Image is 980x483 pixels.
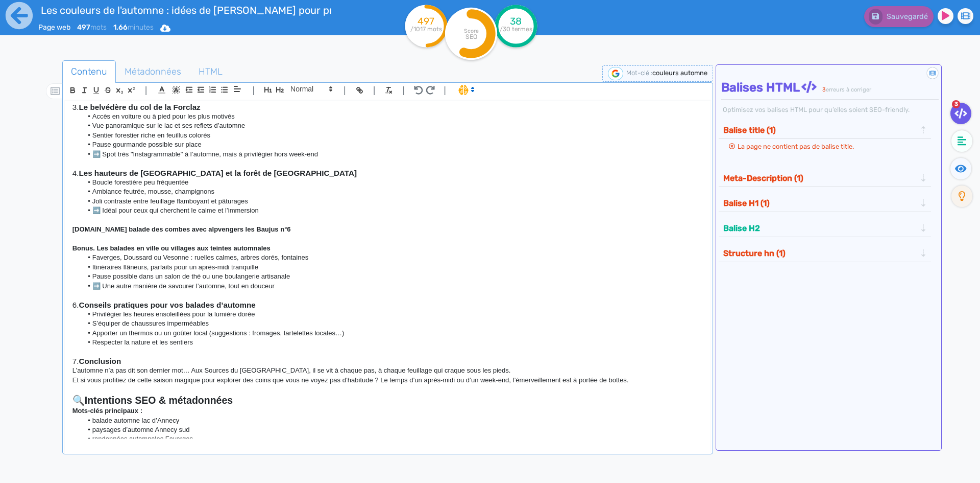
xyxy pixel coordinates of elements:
[738,143,854,150] span: La page ne contient pas de balise title.
[410,26,442,33] tspan: /1017 mots
[72,169,703,178] h3: 4.
[82,272,702,281] li: Pause possible dans un salon de thé ou une boulangerie artisanale
[82,131,702,140] li: Sentier forestier riche en feuillus colorés
[82,263,702,272] li: Itinéraires flâneurs, parfaits pour un après-midi tranquille
[190,58,231,85] span: HTML
[82,282,702,291] li: ➡️ Une autre manière de savourer l’automne, tout en douceur
[82,187,702,196] li: Ambiance feutrée, mousse, champignons
[82,425,702,434] li: paysages d’automne Annecy sud
[82,329,702,338] li: Apporter un thermos ou un goûter local (suggestions : fromages, tartelettes locales…)
[38,2,332,18] input: title
[190,60,231,83] a: HTML
[720,195,930,212] div: Balise H1 (1)
[464,28,479,34] tspan: Score
[82,112,702,121] li: Accès en voiture ou à pied pour les plus motivés
[82,140,702,149] li: Pause gourmande possible sur place
[79,103,200,111] strong: Le belvédère du col de la Forclaz
[72,366,703,375] p: L’automne n’a pas dit son dernier mot… Aux Sources du [GEOGRAPHIC_DATA], il se vit à chaque pas, ...
[252,83,255,97] span: |
[822,86,826,93] span: 3
[887,12,928,21] span: Sauvegardé
[62,60,116,83] a: Contenu
[79,357,121,365] strong: Conclusion
[626,69,652,77] span: Mot-clé :
[402,83,405,97] span: |
[454,84,478,96] span: I.Assistant
[79,301,255,309] strong: Conseils pratiques pour vos balades d’automne
[72,225,291,233] strong: [DOMAIN_NAME] balade des combes avec alpvengers les Baujus n°6
[720,195,919,212] button: Balise H1 (1)
[72,301,703,310] h3: 6.
[652,69,707,77] span: couleurs automne
[82,206,702,215] li: ➡️ Idéal pour ceux qui cherchent le calme et l’immersion
[721,80,939,95] h4: Balises HTML
[720,122,930,139] div: Balise title (1)
[721,105,939,114] div: Optimisez vos balises HTML pour qu’elles soient SEO-friendly.
[373,83,376,97] span: |
[230,83,244,95] span: Aligment
[72,407,142,415] strong: Mots-clés principaux :
[82,338,702,347] li: Respecter la nature et les sentiers
[38,23,70,32] span: Page web
[82,121,702,130] li: Vue panoramique sur le lac et ses reflets d’automne
[720,220,930,237] div: Balise H2
[864,6,934,27] button: Sauvegardé
[113,23,128,32] b: 1.66
[720,170,930,187] div: Meta-Description (1)
[79,169,357,177] strong: Les hauteurs de [GEOGRAPHIC_DATA] et la forêt de [GEOGRAPHIC_DATA]
[82,150,702,159] li: ➡️ Spot très "Instagrammable" à l’automne, mais à privilégier hors week-end
[720,245,930,262] div: Structure hn (1)
[608,67,623,80] img: google-serp-logo.png
[444,83,446,97] span: |
[720,220,919,237] button: Balise H2
[82,178,702,187] li: Boucle forestière peu fréquentée
[116,60,190,83] a: Métadonnées
[72,395,703,406] h2: 🔍
[72,376,703,385] p: Et si vous profitiez de cette saison magique pour explorer des coins que vous ne voyez pas d’habi...
[826,86,871,93] span: erreurs à corriger
[82,253,702,262] li: Faverges, Doussard ou Vesonne : ruelles calmes, arbres dorés, fontaines
[77,23,107,32] span: mots
[116,58,189,85] span: Métadonnées
[82,319,702,328] li: S’équiper de chaussures imperméables
[344,83,346,97] span: |
[63,58,115,85] span: Contenu
[145,83,148,97] span: |
[510,15,522,27] tspan: 38
[72,357,703,366] h3: 7.
[77,23,90,32] b: 497
[85,395,233,406] strong: Intentions SEO & métadonnées
[72,103,703,112] h3: 3.
[720,122,919,139] button: Balise title (1)
[500,26,533,33] tspan: /30 termes
[952,100,960,108] span: 3
[82,310,702,319] li: Privilégier les heures ensoleillées pour la lumière dorée
[82,416,702,425] li: balade automne lac d’Annecy
[465,33,477,40] tspan: SEO
[82,197,702,206] li: Joli contraste entre feuillage flamboyant et pâturages
[72,244,271,252] strong: Bonus. Les balades en ville ou villages aux teintes automnales
[720,245,919,262] button: Structure hn (1)
[113,23,154,32] span: minutes
[418,15,435,27] tspan: 497
[720,170,919,187] button: Meta-Description (1)
[82,434,702,444] li: randonnées automnales Faverges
